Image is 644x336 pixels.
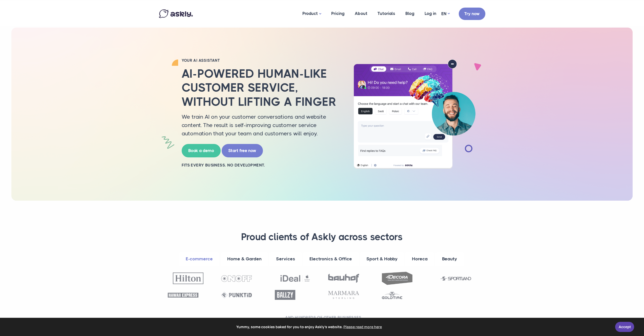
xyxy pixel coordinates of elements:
[328,291,359,299] img: Marmara Sterling
[459,8,485,20] a: Try now
[165,231,479,243] h3: Proud clients of Askly across sectors
[182,113,341,138] p: We train AI on your customer conversations and website content. The result is self-improving cust...
[275,290,295,300] img: Ballzy
[615,322,634,332] a: Accept
[269,252,302,266] a: Services
[441,10,450,17] a: EN
[221,252,268,266] a: Home & Garden
[7,323,612,331] span: Yummy, some cookies baked for you to enjoy Askly's website.
[441,277,471,281] img: Sportland
[159,9,193,18] img: Askly
[405,252,434,266] a: Horeca
[280,272,310,284] img: Ideal
[182,162,341,168] h2: Fits every business. No development.
[179,252,219,266] a: E-commerce
[182,58,341,63] h2: YOUR AI ASSISTANT
[360,252,404,266] a: Sport & Hobby
[420,1,441,26] a: Log in
[173,272,203,284] img: Hilton
[326,1,350,26] a: Pricing
[350,1,372,26] a: About
[165,315,479,320] h2: ...and hundreds of other businesses
[349,59,480,169] img: Ai chatbot and multilingual support
[400,1,420,26] a: Blog
[221,275,252,282] img: OnOff
[372,1,400,26] a: Tutorials
[182,144,221,157] a: Book a demo
[168,293,198,298] img: Hawaii Express
[343,323,383,331] a: learn more about cookies
[382,291,402,299] img: Goldtime
[182,67,341,109] h2: AI-powered human-like customer service, without lifting a finger
[303,252,359,266] a: Electronics & Office
[328,274,359,283] img: Bauhof
[222,144,263,157] a: Start free now
[221,292,252,298] img: Punktid
[435,252,464,266] a: Beauty
[297,1,326,26] a: Product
